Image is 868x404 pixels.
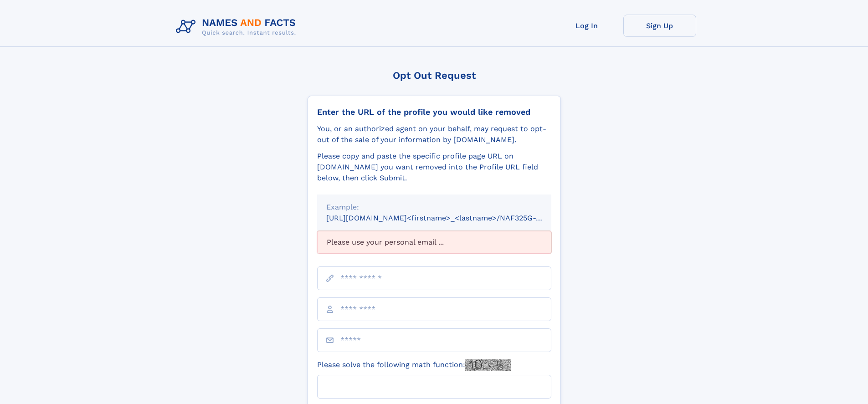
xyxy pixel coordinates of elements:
a: Sign Up [623,15,696,37]
div: Please copy and paste the specific profile page URL on [DOMAIN_NAME] you want removed into the Pr... [317,151,551,184]
label: Please solve the following math function: [317,359,511,371]
a: Log In [550,15,623,37]
div: Enter the URL of the profile you would like removed [317,107,551,117]
div: Please use your personal email ... [317,231,551,254]
div: Example: [326,202,542,213]
div: Opt Out Request [308,70,561,81]
div: You, or an authorized agent on your behalf, may request to opt-out of the sale of your informatio... [317,123,551,145]
img: Logo Names and Facts [172,15,303,39]
small: [URL][DOMAIN_NAME]<firstname>_<lastname>/NAF325G-xxxxxxxx [326,214,569,222]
